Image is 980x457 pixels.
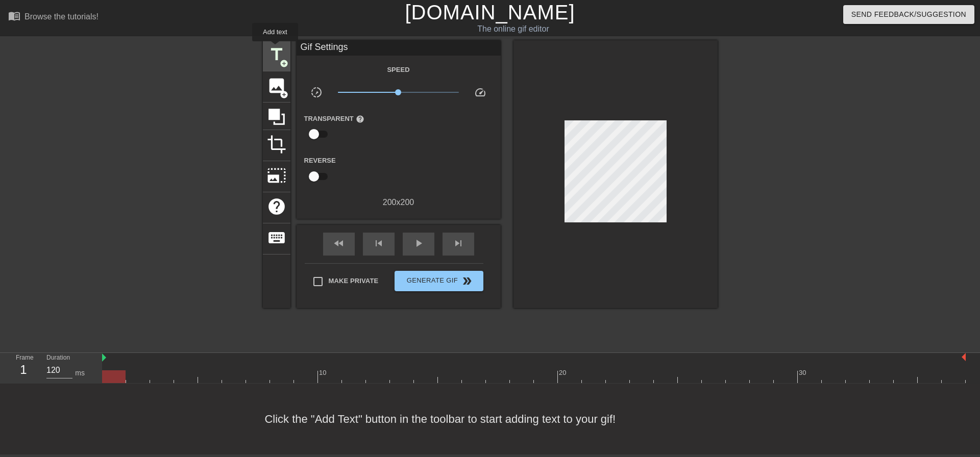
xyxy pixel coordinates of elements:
span: Make Private [329,276,379,286]
label: Speed [387,65,409,75]
div: Browse the tutorials! [24,12,99,21]
span: crop [267,135,286,154]
span: slow_motion_video [310,86,323,98]
button: Send Feedback/Suggestion [843,5,974,24]
label: Duration [46,355,70,361]
div: 10 [319,368,328,378]
span: add_circle [280,59,288,68]
img: bound-end.png [962,353,966,361]
div: Frame [8,353,39,383]
label: Reverse [304,156,336,166]
span: image [267,76,286,95]
span: help [356,115,364,123]
span: title [267,45,286,64]
span: skip_next [452,237,464,249]
a: [DOMAIN_NAME] [405,1,575,23]
button: Generate Gif [395,271,483,291]
div: Gif Settings [297,40,501,56]
div: 1 [16,361,31,379]
span: fast_rewind [333,237,345,249]
span: menu_book [8,10,20,22]
span: double_arrow [461,275,473,287]
span: photo_size_select_large [267,166,286,185]
div: 200 x 200 [297,196,501,209]
span: play_arrow [412,237,425,249]
span: skip_previous [373,237,385,249]
span: speed [474,86,486,98]
span: add_circle [280,90,288,99]
span: Generate Gif [399,275,479,287]
div: The online gif editor [332,23,695,35]
div: 20 [559,368,568,378]
div: ms [75,368,85,378]
span: Send Feedback/Suggestion [851,8,966,21]
span: help [267,197,286,216]
a: Browse the tutorials! [8,10,99,26]
label: Transparent [304,114,364,124]
div: 30 [799,368,808,378]
span: keyboard [267,228,286,247]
